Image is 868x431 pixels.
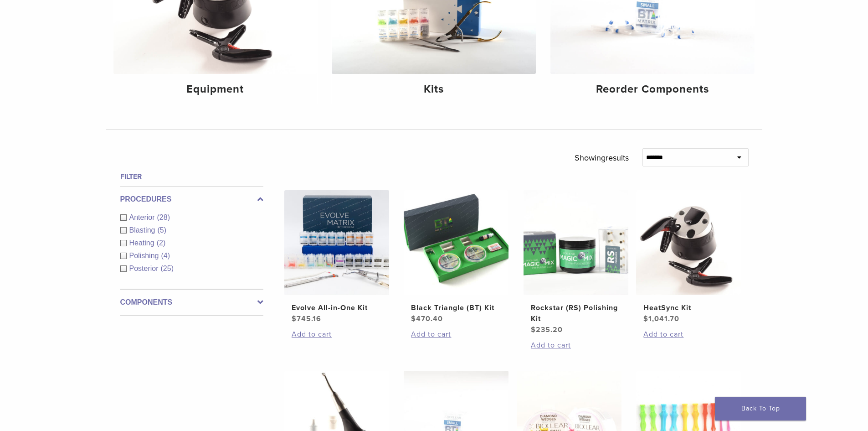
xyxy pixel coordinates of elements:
[575,148,629,167] p: Showing results
[523,190,629,335] a: Rockstar (RS) Polishing KitRockstar (RS) Polishing Kit $235.20
[129,265,161,272] span: Posterior
[284,190,389,295] img: Evolve All-in-One Kit
[558,81,747,98] h4: Reorder Components
[411,314,416,323] span: $
[120,297,263,308] label: Components
[129,239,157,247] span: Heating
[339,81,529,98] h4: Kits
[636,190,741,295] img: HeatSync Kit
[531,325,563,334] bdi: 235.20
[715,397,806,421] a: Back To Top
[120,171,263,182] h4: Filter
[411,314,443,323] bdi: 470.40
[292,314,297,323] span: $
[403,190,509,324] a: Black Triangle (BT) KitBlack Triangle (BT) Kit $470.40
[292,314,321,323] bdi: 745.16
[643,329,734,340] a: Add to cart: “HeatSync Kit”
[531,302,621,324] h2: Rockstar (RS) Polishing Kit
[157,213,170,221] span: (28)
[284,190,390,324] a: Evolve All-in-One KitEvolve All-in-One Kit $745.16
[157,239,166,247] span: (2)
[120,194,263,205] label: Procedures
[636,190,742,324] a: HeatSync KitHeatSync Kit $1,041.70
[129,252,161,260] span: Polishing
[531,340,621,351] a: Add to cart: “Rockstar (RS) Polishing Kit”
[531,325,536,334] span: $
[524,190,628,295] img: Rockstar (RS) Polishing Kit
[161,252,170,260] span: (4)
[292,329,382,340] a: Add to cart: “Evolve All-in-One Kit”
[411,329,501,340] a: Add to cart: “Black Triangle (BT) Kit”
[157,226,166,234] span: (5)
[643,302,734,313] h2: HeatSync Kit
[404,190,508,295] img: Black Triangle (BT) Kit
[643,314,648,323] span: $
[411,302,501,313] h2: Black Triangle (BT) Kit
[161,265,174,272] span: (25)
[292,302,382,313] h2: Evolve All-in-One Kit
[121,81,310,98] h4: Equipment
[643,314,679,323] bdi: 1,041.70
[129,226,158,234] span: Blasting
[129,213,157,221] span: Anterior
